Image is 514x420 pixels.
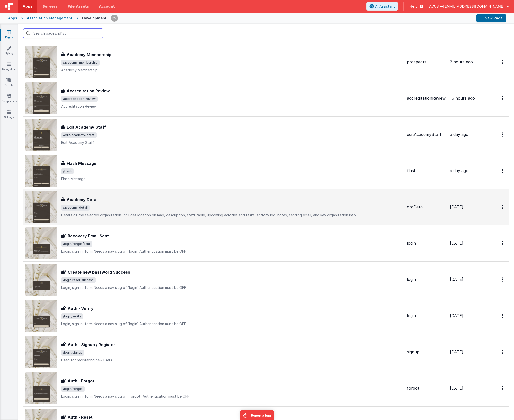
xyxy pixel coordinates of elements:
[61,285,403,290] p: Login, sign in, form Needs a nav slug of `login` Authentication must be OFF
[407,204,446,210] div: orgDetail
[407,385,446,391] div: forgot
[61,140,403,145] p: Edit Academy Staff
[68,233,109,239] h3: Recovery Email Sent
[407,313,446,319] div: login
[375,4,395,9] span: AI Assistant
[366,2,398,11] button: AI Assistant
[68,342,115,348] h3: Auth - Signup / Register
[450,277,463,282] span: [DATE]
[27,16,72,21] div: Association Management
[23,29,103,38] input: Search pages, id's ...
[499,93,507,103] button: Options
[443,4,504,9] span: [EMAIL_ADDRESS][DOMAIN_NAME]
[407,168,446,174] div: flash
[61,68,403,73] p: Academy Membership
[499,274,507,285] button: Options
[61,205,90,211] span: /academy-detail
[8,16,17,21] div: Apps
[450,386,463,391] span: [DATE]
[407,95,446,101] div: accreditationReview
[450,168,468,173] span: a day ago
[67,88,110,94] h3: Accreditation Review
[450,241,463,246] span: [DATE]
[410,4,418,9] span: Help
[61,241,92,247] span: /login/forgot/sent
[61,104,403,109] p: Accreditation Review
[450,313,463,318] span: [DATE]
[61,132,97,138] span: /edit-academy-staff
[82,16,107,21] div: Development
[61,249,403,254] p: Login, sign in, form Needs a nav slug of `login` Authentication must be OFF
[68,305,94,311] h3: Auth - Verify
[67,124,106,130] h3: Edit Academy Staff
[407,349,446,355] div: signup
[61,277,96,283] span: /login/reset/success
[61,358,403,363] p: Used for registering new users
[429,4,510,9] button: ACCS — [EMAIL_ADDRESS][DOMAIN_NAME]
[61,176,403,181] p: Flash Message
[61,394,403,399] p: Login, sign in, form Needs a nav slug of `forgot` Authentication must be OFF
[476,14,506,22] button: New Page
[450,349,463,354] span: [DATE]
[61,213,403,218] p: Details of the selected organization. Includes location on map, description, staff table, upcomin...
[407,59,446,65] div: prospects
[450,204,463,209] span: [DATE]
[499,383,507,393] button: Options
[61,321,403,326] p: Login, sign in, form Needs a nav slug of `login` Authentication must be OFF
[68,269,130,275] h3: Create new password Success
[67,160,96,166] h3: Flash Message
[407,240,446,246] div: login
[23,4,32,9] span: Apps
[499,129,507,140] button: Options
[450,96,475,101] span: 16 hours ago
[499,202,507,212] button: Options
[61,168,74,174] span: /flash
[429,4,443,9] span: ACCS —
[499,57,507,67] button: Options
[67,52,111,58] h3: Academy Membership
[61,60,100,66] span: /academy-membership
[61,313,83,319] span: /login/verify
[68,378,94,384] h3: Auth - Forgot
[499,311,507,321] button: Options
[42,4,57,9] span: Servers
[111,15,118,22] img: 1e10b08f9103151d1000344c2f9be56b
[499,166,507,176] button: Options
[499,347,507,357] button: Options
[407,277,446,282] div: login
[67,197,98,203] h3: Academy Detail
[499,238,507,248] button: Options
[61,350,84,356] span: /login/signup
[68,4,89,9] span: File Assets
[450,59,473,64] span: 2 hours ago
[61,96,98,102] span: /accreditation-review
[407,132,446,137] div: editAcademyStaff
[450,132,468,137] span: a day ago
[61,386,85,392] span: /login/forgot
